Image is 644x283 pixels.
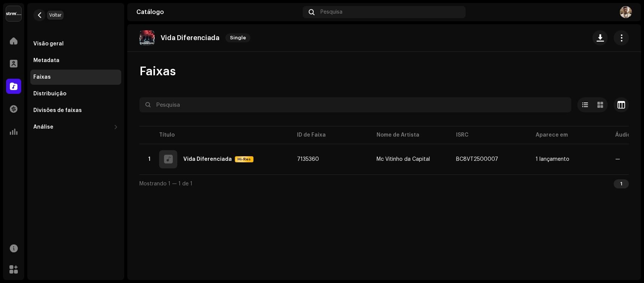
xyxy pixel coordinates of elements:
[620,6,632,18] img: 1298afe1-fec9-4951-a5e1-33cccf13abde
[30,36,121,51] re-m-nav-item: Visão geral
[33,91,66,97] div: Distribuição
[30,70,121,85] re-m-nav-item: Faixas
[30,103,121,118] re-m-nav-item: Divisões de faixas
[139,181,192,187] span: Mostrando 1 — 1 de 1
[33,107,82,114] div: Divisões de faixas
[236,157,253,162] span: Hi-Res
[161,34,219,42] p: Vida Diferenciada
[33,41,64,47] div: Visão geral
[614,179,629,188] div: 1
[136,9,300,15] div: Catálogo
[33,74,51,80] div: Faixas
[297,157,319,162] span: 7135360
[183,157,232,162] div: Vida Diferenciada
[536,157,603,162] span: 1 lançamento
[377,157,430,162] div: Mc Vitinho da Capital
[6,6,21,21] img: 408b884b-546b-4518-8448-1008f9c76b02
[139,30,155,45] img: 007c5128-bef0-4af1-84d1-950eea782e30
[33,124,53,130] div: Análise
[456,157,498,162] div: BC8VT2500007
[225,33,250,42] span: Single
[30,120,121,135] re-m-nav-dropdown: Análise
[30,86,121,101] re-m-nav-item: Distribuição
[139,97,571,112] input: Pesquisa
[320,9,342,15] span: Pesquisa
[139,64,176,79] span: Faixas
[377,157,444,162] span: Mc Vitinho da Capital
[30,53,121,68] re-m-nav-item: Metadata
[536,157,569,162] div: 1 lançamento
[33,58,59,64] div: Metadata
